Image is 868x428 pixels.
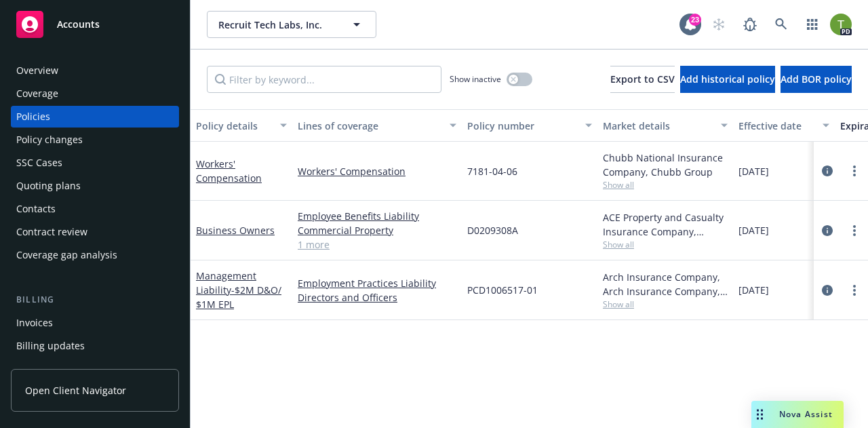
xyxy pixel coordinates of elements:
span: Recruit Tech Labs, Inc. [218,18,336,32]
div: Chubb National Insurance Company, Chubb Group [603,151,728,179]
a: SSC Cases [11,152,179,174]
a: 1 more [298,237,456,252]
div: ACE Property and Casualty Insurance Company, Chubb Group [603,210,728,239]
div: Policies [16,106,50,128]
button: Nova Assist [751,401,844,428]
a: Employment Practices Liability [298,276,456,290]
div: Invoices [16,312,53,334]
span: Show inactive [450,73,501,85]
div: 23 [689,14,701,26]
button: Add BOR policy [781,66,852,93]
span: Show all [603,298,728,310]
span: Accounts [57,19,100,30]
a: more [846,282,863,298]
div: Market details [603,119,713,133]
div: Policy details [196,119,272,133]
span: Export to CSV [610,73,675,85]
span: Add historical policy [680,73,775,85]
a: Business Owners [196,224,275,237]
div: Lines of coverage [298,119,441,133]
span: D0209308A [467,223,518,237]
a: Overview [11,60,179,81]
button: Export to CSV [610,66,675,93]
span: [DATE] [738,223,769,237]
a: Workers' Compensation [196,157,262,184]
a: Employee Benefits Liability [298,209,456,223]
a: Coverage gap analysis [11,244,179,266]
span: PCD1006517-01 [467,283,538,297]
span: Show all [603,179,728,191]
a: Search [768,11,795,38]
a: Start snowing [705,11,732,38]
a: circleInformation [819,282,835,298]
button: Lines of coverage [292,109,462,142]
button: Recruit Tech Labs, Inc. [207,11,376,38]
button: Market details [597,109,733,142]
a: Commercial Property [298,223,456,237]
a: Management Liability [196,269,281,311]
input: Filter by keyword... [207,66,441,93]
div: Contacts [16,198,56,220]
img: photo [830,14,852,35]
div: Billing updates [16,335,85,357]
a: Policy changes [11,129,179,151]
button: Policy number [462,109,597,142]
div: Contract review [16,221,87,243]
span: 7181-04-06 [467,164,517,178]
div: Drag to move [751,401,768,428]
a: Coverage [11,83,179,104]
div: Quoting plans [16,175,81,197]
div: Policy changes [16,129,83,151]
a: Policies [11,106,179,128]
a: Directors and Officers [298,290,456,305]
div: Policy number [467,119,577,133]
a: more [846,163,863,179]
a: circleInformation [819,222,835,239]
div: Coverage [16,83,58,104]
a: Invoices [11,312,179,334]
div: Billing [11,293,179,307]
a: Accounts [11,5,179,43]
div: Effective date [738,119,814,133]
div: Overview [16,60,58,81]
span: Nova Assist [779,408,833,420]
a: Billing updates [11,335,179,357]
a: circleInformation [819,163,835,179]
a: Quoting plans [11,175,179,197]
span: - $2M D&O/ $1M EPL [196,284,281,311]
span: Show all [603,239,728,250]
span: [DATE] [738,164,769,178]
a: Contract review [11,221,179,243]
span: Add BOR policy [781,73,852,85]
a: more [846,222,863,239]
span: [DATE] [738,283,769,297]
a: Workers' Compensation [298,164,456,178]
div: Arch Insurance Company, Arch Insurance Company, CRC Group [603,270,728,298]
a: Switch app [799,11,826,38]
a: Report a Bug [736,11,764,38]
button: Policy details [191,109,292,142]
div: Coverage gap analysis [16,244,117,266]
button: Effective date [733,109,835,142]
button: Add historical policy [680,66,775,93]
a: Contacts [11,198,179,220]
div: SSC Cases [16,152,62,174]
span: Open Client Navigator [25,383,126,397]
